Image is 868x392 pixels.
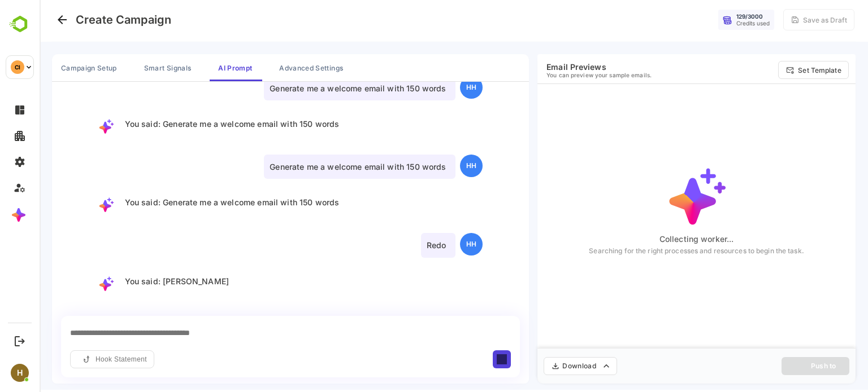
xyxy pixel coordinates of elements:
[14,13,32,31] button: Go back
[758,68,801,77] p: Set Template
[36,15,132,29] h4: Create Campaign
[12,56,489,83] div: campaign tabs
[697,15,723,22] div: 129 / 3000
[620,236,695,246] p: Collecting worker...
[96,56,160,83] button: Smart Signals
[80,278,198,296] p: You said: [PERSON_NAME]
[504,359,578,377] button: Download
[739,63,809,81] button: Set Template
[31,353,115,371] button: Hook Statement
[420,235,443,258] div: HH
[170,56,222,83] button: AI Prompt
[6,14,34,35] img: BambooboxLogoMark.f1c84d78b4c51b1a7b5f700c9845e183.svg
[549,249,764,258] p: Searching for the right processes and resources to begin the task.
[507,74,612,81] p: You can preview your sample emails.
[744,11,815,33] button: Save as Draft
[763,18,808,27] div: Save as Draft
[231,56,313,83] button: Advanced Settings
[12,56,86,83] button: Campaign Setup
[12,333,27,349] button: Logout
[11,60,24,74] div: CI
[80,121,309,139] p: You said: Generate me a welcome email with 150 words
[420,157,443,179] div: HH
[80,199,309,217] p: You said: Generate me a welcome email with 150 words
[224,78,415,103] p: Generate me a welcome email with 150 words
[381,235,416,260] p: Redo
[420,78,443,101] div: HH
[697,22,730,29] div: Credits used
[11,364,29,382] div: H
[224,157,415,182] p: Generate me a welcome email with 150 words
[507,64,612,74] h6: Email Previews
